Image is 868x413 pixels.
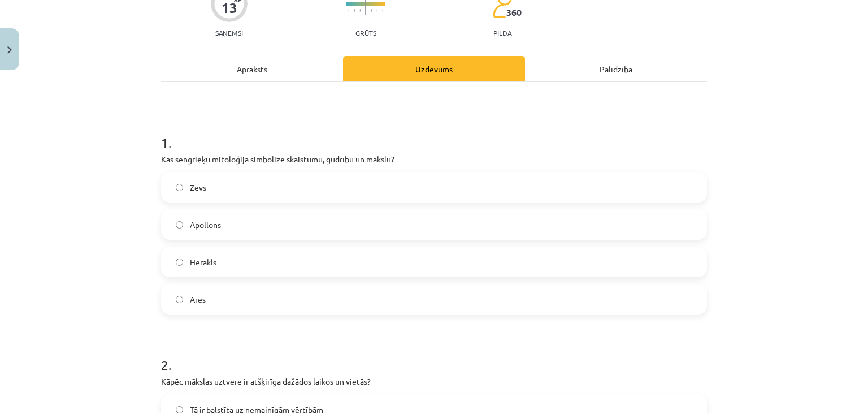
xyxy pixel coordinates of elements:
h1: 1 . [161,115,707,150]
img: icon-short-line-57e1e144782c952c97e751825c79c345078a6d821885a25fce030b3d8c18986b.svg [359,9,361,12]
span: Ares [190,294,206,306]
div: Apraksts [161,56,343,81]
img: icon-short-line-57e1e144782c952c97e751825c79c345078a6d821885a25fce030b3d8c18986b.svg [382,9,383,12]
span: Apollons [190,219,221,231]
input: Apollons [176,221,183,229]
div: Palīdzība [525,56,707,81]
h1: 2 . [161,337,707,372]
img: icon-short-line-57e1e144782c952c97e751825c79c345078a6d821885a25fce030b3d8c18986b.svg [348,9,349,12]
span: Hērakls [190,256,216,268]
div: Uzdevums [343,56,525,81]
span: Zevs [190,182,206,193]
img: icon-short-line-57e1e144782c952c97e751825c79c345078a6d821885a25fce030b3d8c18986b.svg [376,9,377,12]
img: icon-short-line-57e1e144782c952c97e751825c79c345078a6d821885a25fce030b3d8c18986b.svg [354,9,355,12]
input: Zevs [176,184,183,191]
input: Hērakls [176,259,183,266]
p: pilda [493,29,511,37]
p: Grūts [355,29,376,37]
input: Ares [176,296,183,303]
p: Kas sengrieķu mitoloģijā simbolizē skaistumu, gudrību un mākslu? [161,153,707,165]
img: icon-close-lesson-0947bae3869378f0d4975bcd49f059093ad1ed9edebbc8119c70593378902aed.svg [7,46,12,54]
p: Saņemsi [211,29,248,37]
img: icon-short-line-57e1e144782c952c97e751825c79c345078a6d821885a25fce030b3d8c18986b.svg [371,9,372,12]
span: 360 [506,7,522,18]
p: Kāpēc mākslas uztvere ir atšķirīga dažādos laikos un vietās? [161,376,707,388]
